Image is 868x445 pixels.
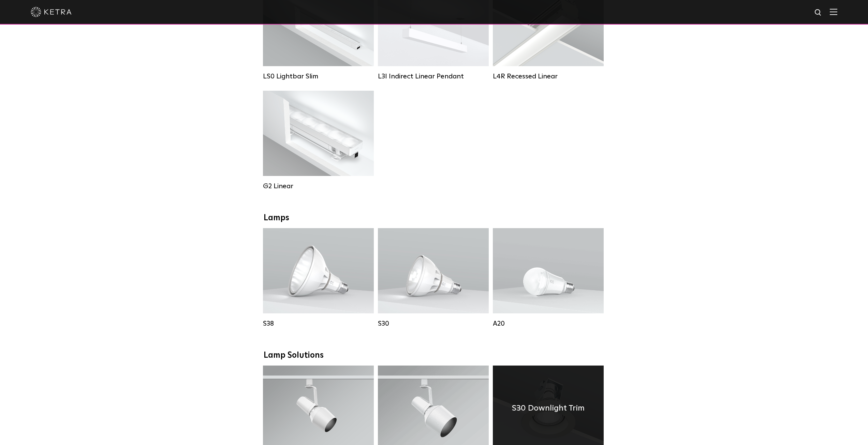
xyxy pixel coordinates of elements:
[263,228,374,328] a: S38 Lumen Output:1100Colors:White / BlackBase Type:E26 Edison Base / GU24Beam Angles:10° / 25° / ...
[31,7,72,17] img: ketra-logo-2019-white
[493,228,604,328] a: A20 Lumen Output:600 / 800Colors:White / BlackBase Type:E26 Edison Base / GU24Beam Angles:Omni-Di...
[493,72,604,80] div: L4R Recessed Linear
[263,182,374,190] div: G2 Linear
[263,72,374,80] div: LS0 Lightbar Slim
[264,351,605,360] div: Lamp Solutions
[830,9,837,15] img: Hamburger%20Nav.svg
[814,9,823,17] img: search icon
[378,320,489,328] div: S30
[493,320,604,328] div: A20
[378,72,489,80] div: L3I Indirect Linear Pendant
[512,402,585,415] h4: S30 Downlight Trim
[378,228,489,328] a: S30 Lumen Output:1100Colors:White / BlackBase Type:E26 Edison Base / GU24Beam Angles:15° / 25° / ...
[263,91,374,190] a: G2 Linear Lumen Output:400 / 700 / 1000Colors:WhiteBeam Angles:Flood / [GEOGRAPHIC_DATA] / Narrow...
[264,213,605,223] div: Lamps
[263,320,374,328] div: S38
